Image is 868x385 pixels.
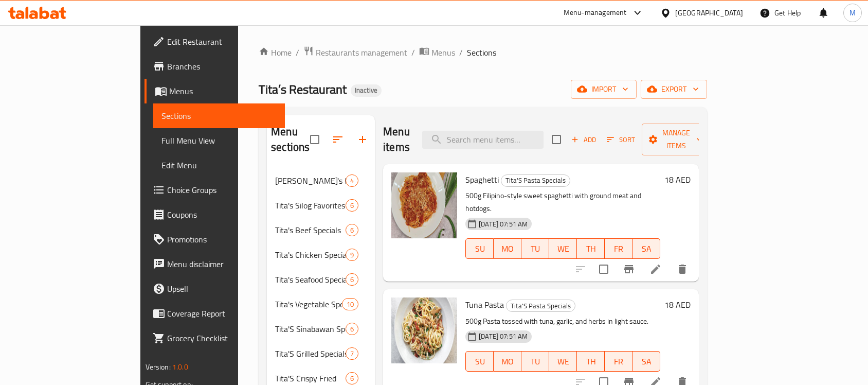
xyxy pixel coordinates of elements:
[465,189,660,215] p: 500g Filipino-style sweet spaghetti with ground meat and hotdogs.
[553,241,573,256] span: WE
[567,132,600,148] span: Add item
[664,172,691,187] h6: 18 AED
[275,174,346,187] span: [PERSON_NAME]'s Binalot Specials
[470,241,490,256] span: SU
[303,46,407,59] a: Restaurants management
[144,276,285,301] a: Upsell
[267,168,375,193] div: [PERSON_NAME]'s Binalot Specials4
[275,347,346,360] span: Tita'S Grilled Specials
[275,249,346,261] span: Tita's Chicken Specials
[144,29,285,54] a: Edit Restaurant
[632,351,660,372] button: SA
[161,134,277,147] span: Full Menu View
[607,134,635,146] span: Sort
[632,238,660,259] button: SA
[346,347,358,360] div: items
[577,238,605,259] button: TH
[664,297,691,312] h6: 18 AED
[346,323,358,335] div: items
[571,80,637,99] button: import
[325,127,350,152] span: Sort sections
[271,124,310,155] h2: Menu sections
[465,297,504,312] span: Tuna Pasta
[167,184,277,196] span: Choice Groups
[507,300,575,312] span: Tita'S Pasta Specials
[275,323,346,335] span: Tita'S Sinabawan Specials
[144,252,285,276] a: Menu disclaimer
[346,174,358,187] div: items
[346,224,358,236] div: items
[494,351,521,372] button: MO
[526,354,545,369] span: TU
[346,250,358,260] span: 9
[391,172,457,238] img: Spaghetti
[521,238,549,259] button: TU
[275,224,346,236] div: Tita's Beef Specials
[581,241,601,256] span: TH
[167,60,277,73] span: Branches
[506,300,575,312] div: Tita'S Pasta Specials
[346,199,358,212] div: items
[346,201,358,211] span: 6
[167,307,277,320] span: Coverage Report
[161,110,277,122] span: Sections
[153,153,285,178] a: Edit Menu
[259,78,347,101] span: Tita’s Restaurant
[153,128,285,153] a: Full Menu View
[411,46,415,59] li: /
[637,241,656,256] span: SA
[419,46,455,59] a: Menus
[549,351,577,372] button: WE
[564,7,627,19] div: Menu-management
[267,267,375,292] div: Tita's Seafood Specials6
[605,351,632,372] button: FR
[431,46,455,59] span: Menus
[609,354,628,369] span: FR
[346,249,358,261] div: items
[581,354,601,369] span: TH
[600,132,642,148] span: Sort items
[605,238,632,259] button: FR
[346,273,358,286] div: items
[459,46,463,59] li: /
[144,202,285,227] a: Coupons
[144,79,285,103] a: Menus
[346,324,358,334] span: 6
[642,124,711,155] button: Manage items
[267,193,375,218] div: Tita's Silog Favorites Dishes6
[570,134,598,146] span: Add
[346,275,358,285] span: 6
[391,297,457,363] img: Tuna Pasta
[346,372,358,384] div: items
[275,174,346,187] div: Tita's Binalot Specials
[609,241,628,256] span: FR
[465,351,494,372] button: SU
[567,132,600,148] button: Add
[422,131,544,149] input: search
[167,258,277,270] span: Menu disclaimer
[275,273,346,286] span: Tita's Seafood Specials
[637,354,656,369] span: SA
[346,225,358,235] span: 6
[494,238,521,259] button: MO
[383,124,410,155] h2: Menu items
[346,374,358,383] span: 6
[167,332,277,344] span: Grocery Checklist
[153,103,285,128] a: Sections
[275,199,346,212] div: Tita's Silog Favorites Dishes
[296,46,299,59] li: /
[169,85,277,97] span: Menus
[267,341,375,366] div: Tita'S Grilled Specials7
[304,129,325,150] span: Select all sections
[275,298,342,310] span: Tita's Vegetable Specials
[849,7,856,19] span: M
[675,7,743,19] div: [GEOGRAPHIC_DATA]
[144,178,285,202] a: Choice Groups
[641,80,707,99] button: export
[465,172,499,187] span: Spaghetti
[167,283,277,295] span: Upsell
[617,257,641,282] button: Branch-specific-item
[167,208,277,221] span: Coupons
[553,354,573,369] span: WE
